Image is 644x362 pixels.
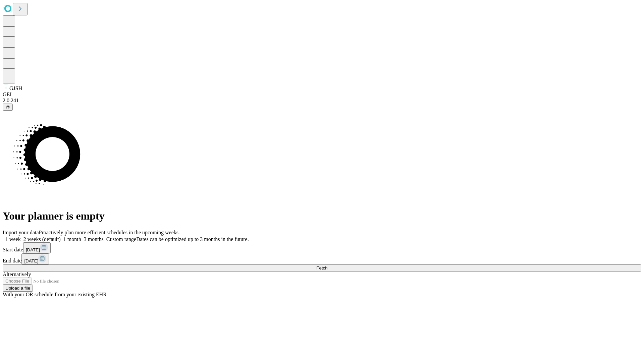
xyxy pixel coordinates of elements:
span: Custom range [106,236,136,242]
button: Upload a file [3,285,33,292]
h1: Your planner is empty [3,210,641,222]
span: [DATE] [24,258,38,263]
span: Alternatively [3,271,31,277]
span: 3 months [84,236,104,242]
div: 2.0.241 [3,98,641,104]
span: 1 month [63,236,81,242]
div: GEI [3,92,641,98]
button: Fetch [3,264,641,271]
div: Start date [3,242,641,253]
button: [DATE] [21,253,49,264]
span: Dates can be optimized up to 3 months in the future. [136,236,249,242]
div: End date [3,253,641,264]
button: @ [3,104,13,111]
button: [DATE] [23,242,51,253]
span: GJSH [9,85,22,91]
span: 2 weeks (default) [23,236,61,242]
span: Fetch [316,265,327,270]
span: @ [5,105,10,110]
span: 1 week [5,236,21,242]
span: [DATE] [26,247,40,252]
span: Proactively plan more efficient schedules in the upcoming weeks. [39,230,180,235]
span: Import your data [3,230,39,235]
span: With your OR schedule from your existing EHR [3,292,107,297]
